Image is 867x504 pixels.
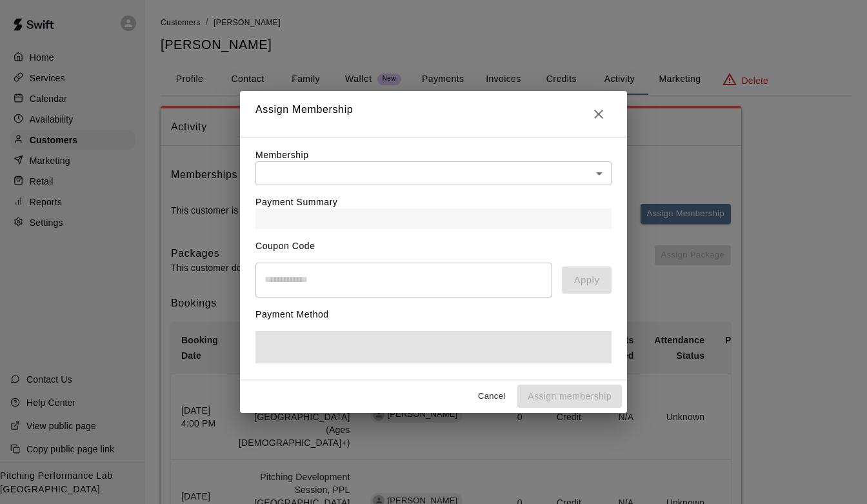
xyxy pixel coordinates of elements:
button: Close [586,101,612,127]
h2: Assign Membership [240,91,627,137]
label: Payment Summary [255,197,337,207]
label: Membership [255,150,309,160]
label: Payment Method [255,309,329,319]
button: Cancel [471,387,512,407]
label: Coupon Code [255,241,315,251]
